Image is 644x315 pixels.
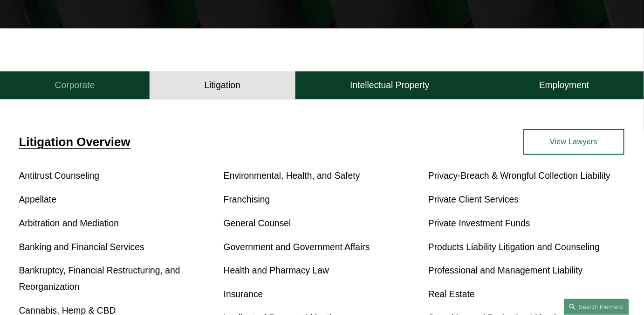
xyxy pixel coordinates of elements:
[55,80,95,91] h4: Corporate
[224,171,360,181] a: Environmental, Health, and Safety
[19,218,119,228] a: Arbitration and Mediation
[19,135,130,148] a: Litigation Overview
[224,242,370,252] a: Government and Government Affairs
[205,80,240,91] h4: Litigation
[564,299,629,315] a: Search this site
[19,171,99,181] a: Antitrust Counseling
[428,218,530,228] a: Private Investment Funds
[523,129,624,155] a: View Lawyers
[224,266,329,275] a: Health and Pharmacy Law
[350,80,430,91] h4: Intellectual Property
[428,289,475,299] a: Real Estate
[224,195,270,204] a: Franchising
[19,242,144,252] a: Banking and Financial Services
[539,80,589,91] h4: Employment
[428,171,610,181] a: Privacy-Breach & Wrongful Collection Liability
[19,266,180,292] a: Bankruptcy, Financial Restructuring, and Reorganization
[428,195,519,204] a: Private Client Services
[19,195,56,204] a: Appellate
[428,242,600,252] a: Products Liability Litigation and Counseling
[428,266,582,275] a: Professional and Management Liability
[224,218,291,228] a: General Counsel
[224,289,263,299] a: Insurance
